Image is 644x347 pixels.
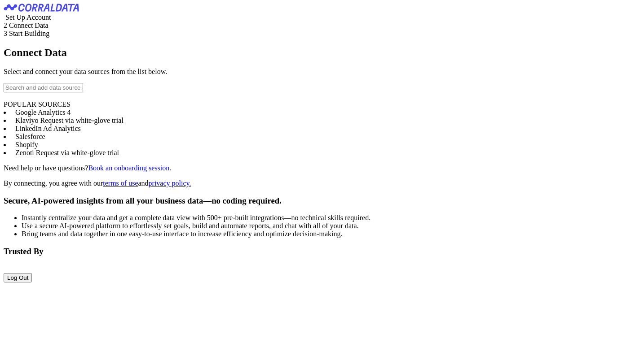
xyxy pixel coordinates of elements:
span: 3 [4,30,7,37]
span: Google Analytics 4 [15,108,71,116]
span: Start Building [9,30,49,37]
span: Request via white-glove trial [40,117,124,124]
span: Klaviyo [15,117,39,124]
h3: Trusted By [4,247,640,256]
span: Shopify [15,141,38,148]
a: privacy policy. [149,179,191,187]
span: Set Up Account [5,13,51,21]
span: LinkedIn Ad Analytics [15,125,81,132]
span: Connect Data [9,22,49,29]
p: By connecting, you agree with our and [4,179,640,187]
p: Need help or have questions? [4,164,640,172]
li: Instantly centralize your data and get a complete data view with 500+ pre-built integrations—no t... [22,214,640,222]
input: Search and add data sources [4,83,83,92]
span: Salesforce [15,133,45,140]
p: Select and connect your data sources from the list below. [4,68,640,76]
button: Log Out [4,273,32,282]
div: POPULAR SOURCES [4,100,640,108]
h3: Secure, AI-powered insights from all your business data—no coding required. [4,196,640,206]
a: terms of use [103,179,138,187]
a: Book an onboarding session. [88,164,171,172]
h2: Connect Data [4,47,640,59]
span: Zenoti [15,149,34,156]
span: 2 [4,22,7,29]
li: Bring teams and data together in one easy-to-use interface to increase efficiency and optimize de... [22,230,640,238]
li: Use a secure AI-powered platform to effortlessly set goals, build and automate reports, and chat ... [22,222,640,230]
span: Request via white-glove trial [36,149,119,156]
